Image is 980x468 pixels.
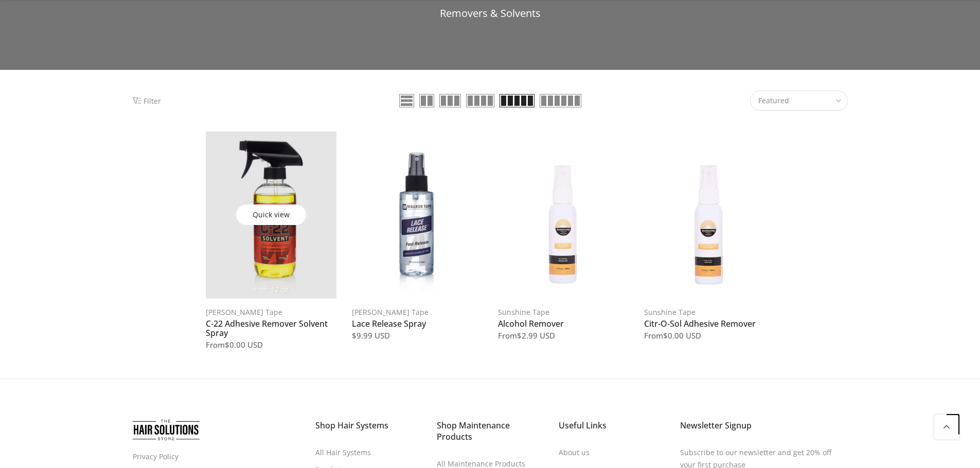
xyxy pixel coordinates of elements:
[498,329,629,343] div: $2.99 USD
[244,204,298,225] span: Quick view
[498,307,549,317] a: Sunshine Tape
[315,447,371,457] a: All Hair Systems
[644,330,663,341] span: From
[206,307,282,317] a: [PERSON_NAME] Tape
[498,318,564,329] a: Alcohol Remover
[498,330,517,341] span: From
[206,318,328,339] a: C-22 Adhesive Remover Solvent Spray
[236,204,306,225] a: Quick view
[934,414,959,440] a: Back to the top
[352,307,429,317] a: [PERSON_NAME] Tape
[437,420,543,442] h3: Shop Maintenance Products
[750,90,848,111] button: Featured
[644,329,775,343] div: $0.00 USD
[352,329,483,343] div: $9.99 USD
[644,318,756,329] a: Citr-O-Sol Adhesive Remover
[133,452,179,461] a: Privacy Policy
[206,339,336,352] div: $0.00 USD
[559,447,590,457] a: About us
[559,420,665,431] h3: Useful Links
[680,420,847,431] h3: Newsletter Signup
[758,96,832,105] span: Featured
[352,318,426,329] a: Lace Release Spray
[315,420,422,431] h3: Shop Hair Systems
[133,8,848,18] h1: Removers & Solvents
[133,96,161,106] button: Show filters
[206,340,225,350] span: From
[644,307,696,317] a: Sunshine Tape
